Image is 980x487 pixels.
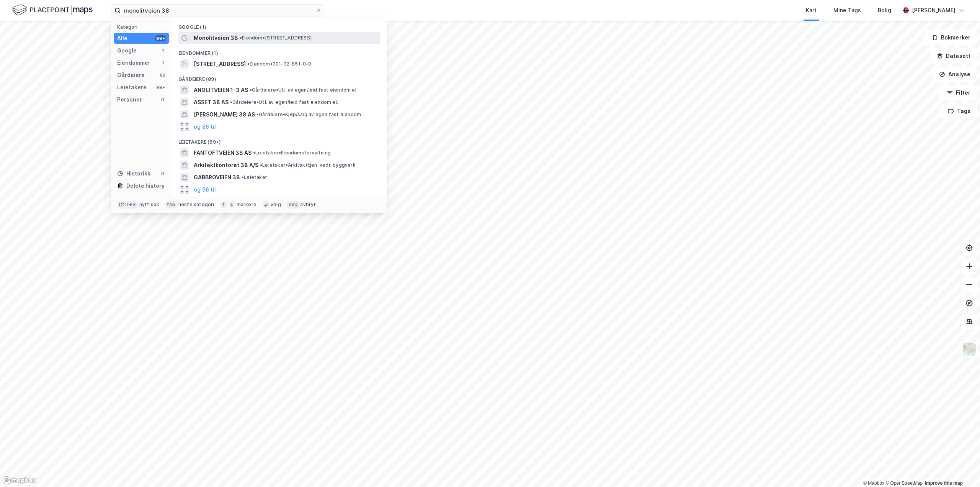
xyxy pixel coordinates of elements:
div: Alle [117,34,127,43]
button: Analyse [933,67,977,82]
button: Filter [940,85,977,100]
div: avbryt [300,202,316,208]
div: nytt søk [139,202,160,208]
button: Datasett [930,48,977,64]
span: • [260,162,262,168]
div: 89 [160,72,166,78]
div: Kart [806,6,817,15]
span: • [253,150,255,156]
div: Mine Tags [833,6,861,15]
div: Eiendommer (1) [172,44,387,58]
span: Arkitektkontoret 38 A/S [194,161,258,170]
div: Leietakere (99+) [172,133,387,147]
span: • [230,99,232,105]
span: [PERSON_NAME] 38 AS [194,110,255,119]
div: 99+ [155,35,166,41]
button: og 96 til [194,185,216,194]
span: Eiendom • [STREET_ADDRESS] [240,35,312,41]
div: tab [165,201,177,208]
span: GABBROVEIEN 38 [194,173,240,182]
div: Eiendommer [117,58,150,67]
iframe: Chat Widget [942,450,980,487]
span: ASSET 38 AS [194,98,229,107]
span: Gårdeiere • Utl. av egen/leid fast eiendom el. [230,99,338,105]
div: Gårdeiere (89) [172,70,387,84]
span: ANOLITVEIEN 1-3 AS [194,85,248,95]
div: 0 [160,97,166,103]
div: Historikk [117,169,150,178]
div: markere [237,202,256,208]
div: Kategori [117,24,169,30]
div: Personer [117,95,142,104]
div: Delete history [126,181,165,190]
button: Bokmerker [925,30,977,45]
span: Leietaker • Arkitekttjen. vedr. byggverk [260,162,356,168]
a: Mapbox homepage [2,476,36,485]
span: Leietaker [242,174,267,180]
span: Leietaker • Eiendomsforvaltning [253,150,331,156]
div: Kontrollprogram for chat [942,450,980,487]
div: Google [117,46,137,55]
div: Leietakere [117,83,147,92]
div: 1 [160,60,166,66]
a: Improve this map [925,480,963,486]
span: • [240,35,242,41]
span: Monolitveien 38 [194,33,238,43]
div: Ctrl + k [117,201,138,208]
div: [PERSON_NAME] [912,6,955,15]
img: logo.f888ab2527a4732fd821a326f86c7f29.svg [12,3,93,17]
span: Gårdeiere • Kjøp/salg av egen fast eiendom [256,112,361,118]
span: • [247,61,250,67]
div: 1 [160,48,166,54]
a: Mapbox [863,480,884,486]
span: [STREET_ADDRESS] [194,59,246,69]
div: 99+ [155,84,166,90]
span: FANTOFTVEIEN 38 AS [194,148,252,157]
span: • [256,112,259,117]
div: velg [271,202,281,208]
span: • [250,87,252,93]
div: Bolig [878,6,891,15]
img: Z [962,342,977,356]
span: • [242,174,244,180]
div: Gårdeiere [117,71,145,80]
div: neste kategori [178,202,214,208]
div: Google (1) [172,18,387,32]
span: Eiendom • 301-32-851-0-0 [247,61,312,67]
span: Gårdeiere • Utl. av egen/leid fast eiendom el. [250,87,358,93]
div: 0 [160,171,166,177]
button: Tags [941,103,977,119]
div: esc [287,201,299,208]
a: OpenStreetMap [885,480,923,486]
input: Søk på adresse, matrikkel, gårdeiere, leietakere eller personer [121,5,316,16]
button: og 86 til [194,122,216,131]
